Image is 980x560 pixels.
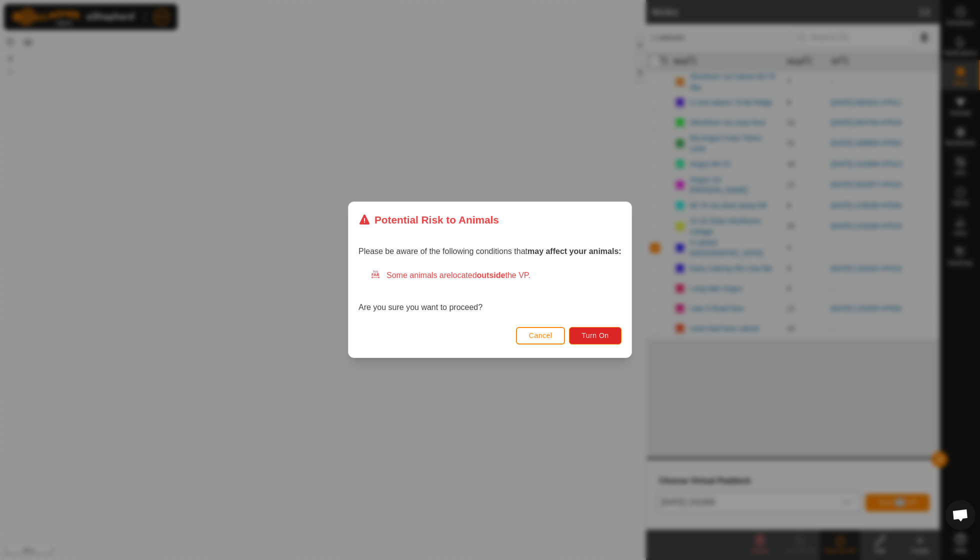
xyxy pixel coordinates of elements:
[527,247,621,256] strong: may affect your animals:
[358,270,621,314] div: Are you sure you want to proceed?
[477,271,505,280] strong: outside
[529,332,552,340] span: Cancel
[358,212,499,227] div: Potential Risk to Animals
[569,327,621,344] button: Turn On
[451,271,530,280] span: located the VP.
[358,247,621,256] span: Please be aware of the following conditions that
[945,500,975,530] a: Open chat
[516,327,565,344] button: Cancel
[370,270,621,282] div: Some animals are
[582,332,609,340] span: Turn On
